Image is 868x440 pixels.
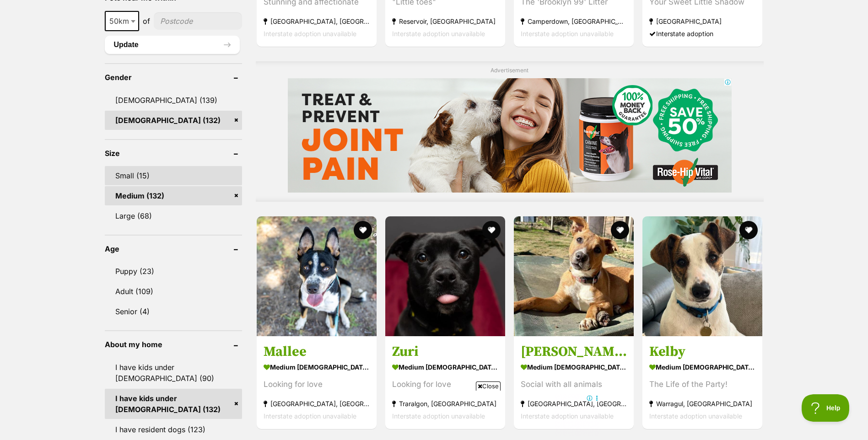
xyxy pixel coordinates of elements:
strong: Reservoir, [GEOGRAPHIC_DATA] [392,15,498,27]
input: postcode [154,12,242,30]
a: [PERSON_NAME] medium [DEMOGRAPHIC_DATA] Dog Social with all animals [GEOGRAPHIC_DATA], [GEOGRAPHI... [514,336,634,429]
button: Update [105,36,240,54]
div: The Life of the Party! [649,378,755,390]
h3: Mallee [264,343,370,360]
span: Interstate adoption unavailable [392,30,485,38]
img: Mallee - Australian Kelpie Dog [257,216,377,336]
span: Interstate adoption unavailable [264,30,356,38]
img: Zuri - Staffordshire Bull Terrier Dog [385,216,505,336]
button: favourite [354,221,372,239]
iframe: Advertisement [268,394,601,435]
span: Interstate adoption unavailable [521,30,614,38]
header: Size [105,149,242,157]
div: Advertisement [256,61,764,202]
strong: Camperdown, [GEOGRAPHIC_DATA] [521,15,627,27]
div: Interstate adoption [649,27,755,40]
a: Small (15) [105,166,242,185]
strong: medium [DEMOGRAPHIC_DATA] Dog [521,360,627,373]
span: Close [476,381,501,391]
a: [DEMOGRAPHIC_DATA] (132) [105,111,242,130]
iframe: Help Scout Beacon - Open [802,394,850,422]
header: About my home [105,340,242,349]
h3: [PERSON_NAME] [521,343,627,360]
a: I have kids under [DEMOGRAPHIC_DATA] (90) [105,358,242,388]
header: Gender [105,73,242,81]
span: of [143,16,150,27]
iframe: Advertisement [288,78,732,193]
div: Looking for love [392,378,498,390]
strong: medium [DEMOGRAPHIC_DATA] Dog [649,360,755,373]
span: Interstate adoption unavailable [264,412,356,419]
strong: Warragul, [GEOGRAPHIC_DATA] [649,397,755,409]
a: Mallee medium [DEMOGRAPHIC_DATA] Dog Looking for love [GEOGRAPHIC_DATA], [GEOGRAPHIC_DATA] Inters... [257,336,377,429]
strong: [GEOGRAPHIC_DATA] [649,15,755,27]
a: Zuri medium [DEMOGRAPHIC_DATA] Dog Looking for love Traralgon, [GEOGRAPHIC_DATA] Interstate adopt... [385,336,505,429]
a: Adult (109) [105,282,242,301]
span: 50km [105,11,139,31]
img: Sophie - Mixed breed Dog [514,216,634,336]
a: Kelby medium [DEMOGRAPHIC_DATA] Dog The Life of the Party! Warragul, [GEOGRAPHIC_DATA] Interstate... [642,336,762,429]
a: I have kids under [DEMOGRAPHIC_DATA] (132) [105,389,242,419]
strong: [GEOGRAPHIC_DATA], [GEOGRAPHIC_DATA] [264,397,370,409]
a: Senior (4) [105,302,242,321]
strong: [GEOGRAPHIC_DATA], [GEOGRAPHIC_DATA] [264,15,370,27]
a: [DEMOGRAPHIC_DATA] (139) [105,91,242,110]
button: favourite [740,221,758,239]
div: Social with all animals [521,378,627,390]
strong: medium [DEMOGRAPHIC_DATA] Dog [264,360,370,373]
button: favourite [482,221,501,239]
a: Puppy (23) [105,262,242,281]
header: Age [105,245,242,253]
div: Looking for love [264,378,370,390]
span: Interstate adoption unavailable [649,412,742,419]
a: I have resident dogs (123) [105,420,242,439]
h3: Kelby [649,343,755,360]
span: 50km [106,15,138,27]
img: Kelby - Mastiff x Jack Russell Terrier Dog [642,216,762,336]
a: Large (68) [105,206,242,225]
h3: Zuri [392,343,498,360]
a: Medium (132) [105,186,242,205]
strong: medium [DEMOGRAPHIC_DATA] Dog [392,360,498,373]
button: favourite [611,221,629,239]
